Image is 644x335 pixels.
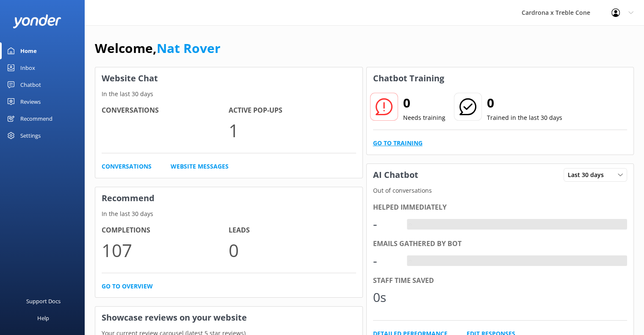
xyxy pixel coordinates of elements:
div: - [373,214,398,234]
h3: Recommend [95,187,362,209]
div: - [373,251,398,271]
div: - [407,255,413,266]
a: Nat Rover [157,39,221,57]
div: Staff time saved [373,275,627,286]
h4: Leads [229,225,356,236]
p: 0 [229,236,356,264]
p: 1 [229,116,356,144]
div: Emails gathered by bot [373,238,627,249]
a: Go to Training [373,138,423,148]
div: Recommend [20,110,53,127]
img: yonder-white-logo.png [13,14,61,28]
div: Help [37,310,49,327]
p: In the last 30 days [95,89,362,99]
div: - [407,219,413,230]
p: 107 [102,236,229,264]
div: Chatbot [20,76,41,93]
div: Home [20,42,37,59]
p: Needs training [403,113,445,122]
div: Settings [20,127,41,144]
a: Website Messages [171,162,229,171]
h2: 0 [487,93,562,113]
p: In the last 30 days [95,209,362,219]
div: Inbox [20,59,35,76]
div: Support Docs [26,293,61,310]
div: Helped immediately [373,202,627,213]
h3: AI Chatbot [367,164,425,186]
h1: Welcome, [95,38,221,58]
div: 0s [373,287,398,307]
span: Last 30 days [568,170,609,180]
h4: Conversations [102,105,229,116]
h3: Website Chat [95,67,362,89]
h3: Showcase reviews on your website [95,307,362,329]
h2: 0 [403,93,445,113]
div: Reviews [20,93,41,110]
a: Go to overview [102,282,153,291]
h3: Chatbot Training [367,67,451,89]
h4: Completions [102,225,229,236]
p: Out of conversations [367,186,634,195]
a: Conversations [102,162,152,171]
h4: Active Pop-ups [229,105,356,116]
p: Trained in the last 30 days [487,113,562,122]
